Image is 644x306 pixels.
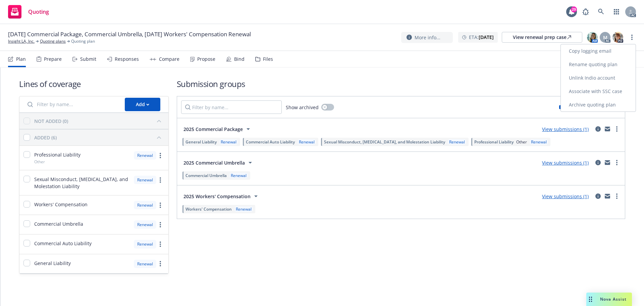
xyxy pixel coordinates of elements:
[34,260,71,267] span: General Liability
[134,176,156,184] div: Renewal
[542,160,589,166] a: View submissions (1)
[479,34,494,40] strong: [DATE]
[219,139,238,145] div: Renewal
[134,240,156,248] div: Renewal
[34,151,80,158] span: Professional Liability
[197,56,215,62] div: Propose
[115,56,139,62] div: Responses
[594,5,608,18] a: Search
[561,85,636,98] a: Associate with SSC case
[183,126,243,133] span: 2025 Commercial Package
[136,98,149,111] div: Add
[181,189,262,203] button: 2025 Workers' Compensation
[34,176,130,190] span: Sexual Misconduct, [MEDICAL_DATA], and Molestation Liability
[474,139,514,145] span: Professional Liability
[134,201,156,209] div: Renewal
[530,139,548,145] div: Renewal
[263,56,273,62] div: Files
[559,104,590,110] div: Limits added
[181,100,282,114] input: Filter by name...
[246,139,295,145] span: Commercial Auto Liability
[181,122,255,136] button: 2025 Commercial Package
[8,30,251,38] span: [DATE] Commercial Package, Commercial Umbrella, [DATE] Workers' Compensation Renewal
[8,38,35,44] a: Insight LA, Inc.
[516,139,527,145] span: Other
[542,193,589,200] a: View submissions (1)
[613,159,621,167] a: more
[80,56,96,62] div: Submit
[542,126,589,132] a: View submissions (1)
[603,192,611,200] a: mail
[286,104,319,111] span: Show archived
[5,2,52,21] a: Quoting
[156,221,164,229] a: more
[401,32,453,43] button: More info...
[586,293,595,306] div: Drag to move
[185,173,227,178] span: Commercial Umbrella
[185,139,217,145] span: General Liability
[181,156,257,169] button: 2025 Commercial Umbrella
[23,98,121,111] input: Filter by name...
[34,116,164,126] button: NOT ADDED (0)
[156,201,164,209] a: more
[71,38,95,44] span: Quoting plan
[156,176,164,184] a: more
[34,118,68,125] div: NOT ADDED (0)
[134,151,156,160] div: Renewal
[594,159,602,167] a: circleInformation
[183,193,251,200] span: 2025 Workers' Compensation
[513,32,571,42] div: View renewal prep case
[134,220,156,229] div: Renewal
[156,151,164,160] a: more
[34,132,164,143] button: ADDED (6)
[177,78,625,89] h1: Submission groups
[586,293,632,306] button: Nova Assist
[613,192,621,200] a: more
[469,34,494,41] span: ETA :
[125,98,160,111] button: Add
[561,58,636,71] a: Rename quoting plan
[610,5,623,18] a: Switch app
[561,71,636,85] a: Unlink Indio account
[603,125,611,133] a: mail
[579,5,592,18] a: Report a Bug
[34,134,57,141] div: ADDED (6)
[415,34,440,41] span: More info...
[134,260,156,268] div: Renewal
[448,139,466,145] div: Renewal
[185,206,232,212] span: Workers' Compensation
[19,78,169,89] h1: Lines of coverage
[229,173,248,178] div: Renewal
[628,33,636,41] a: more
[298,139,316,145] div: Renewal
[571,6,577,12] div: 29
[234,206,253,212] div: Renewal
[594,125,602,133] a: circleInformation
[324,139,445,145] span: Sexual Misconduct, [MEDICAL_DATA], and Molestation Liability
[16,56,26,62] div: Plan
[159,56,179,62] div: Compare
[603,34,607,41] span: M
[587,32,598,43] img: photo
[156,240,164,248] a: more
[34,159,45,165] span: Other
[594,192,602,200] a: circleInformation
[34,240,92,247] span: Commercial Auto Liability
[44,56,62,62] div: Prepare
[40,38,66,44] a: Quoting plans
[502,32,582,43] a: View renewal prep case
[561,98,636,112] a: Archive quoting plan
[603,159,611,167] a: mail
[600,296,627,302] span: Nova Assist
[156,260,164,268] a: more
[234,56,245,62] div: Bind
[28,9,49,14] span: Quoting
[612,32,623,43] img: photo
[561,44,636,58] a: Copy logging email
[613,125,621,133] a: more
[183,159,245,166] span: 2025 Commercial Umbrella
[34,220,83,227] span: Commercial Umbrella
[34,201,88,208] span: Workers' Compensation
